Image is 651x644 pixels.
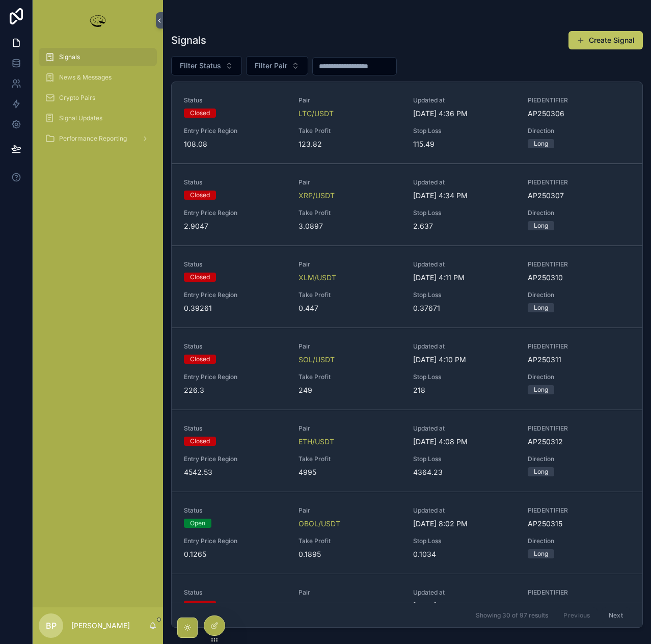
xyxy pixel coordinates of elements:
a: StatusOpenPairOBOL/USDTUpdated at[DATE] 8:02 PMPIEDENTIFIERAP250315Entry Price Region0.1265Take P... [172,492,642,574]
span: Pair [299,178,401,186]
img: App logo [88,12,108,29]
span: 0.447 [299,303,401,313]
span: Status [184,424,286,433]
span: Pair [299,96,401,104]
span: Status [184,588,286,597]
div: Long [534,303,548,312]
span: [DATE] 4:08 PM [413,437,516,447]
div: Open [190,519,205,528]
span: [DATE] 4:11 PM [413,273,516,283]
a: LTC/USDT [299,109,334,119]
span: Status [184,260,286,269]
p: [PERSON_NAME] [71,621,130,631]
span: Showing 30 of 97 results [476,611,548,620]
span: Crypto Pairs [59,94,95,102]
span: Take Profit [299,291,401,299]
span: [DATE] 4:10 PM [413,355,516,365]
span: Entry Price Region [184,127,286,135]
a: ETH/USDT [299,437,334,447]
a: StatusClosedPairXRP/USDTUpdated at[DATE] 4:34 PMPIEDENTIFIERAP250307Entry Price Region2.9047Take ... [172,164,642,246]
span: Stop Loss [413,373,516,381]
span: Status [184,342,286,351]
div: Closed [190,273,210,282]
span: 115.49 [413,139,516,149]
a: XRP/USDT [299,191,335,201]
button: Next [602,607,630,623]
button: Select Button [171,56,242,75]
span: 123.82 [299,139,401,149]
span: 0.37671 [413,303,516,313]
span: Take Profit [299,455,401,463]
span: AP250306 [528,109,630,119]
span: Updated at [413,588,516,597]
div: Long [534,467,548,476]
div: Closed [190,355,210,364]
span: AP250311 [528,355,630,365]
a: News & Messages [39,68,157,87]
span: Direction [528,209,630,217]
span: PIEDENTIFIER [528,178,630,186]
span: AP250307 [528,191,630,201]
span: Stop Loss [413,291,516,299]
span: Entry Price Region [184,209,286,217]
span: 4995 [299,467,401,477]
span: Take Profit [299,537,401,545]
span: Updated at [413,178,516,186]
span: Status [184,178,286,186]
span: 0.1265 [184,549,286,559]
span: Take Profit [299,127,401,135]
span: Pair [299,260,401,269]
span: 4364.23 [413,467,516,477]
span: News & Messages [59,73,112,82]
span: AP250312 [528,437,630,447]
span: Entry Price Region [184,291,286,299]
a: BTC/USDT [299,601,334,611]
span: [DATE] 4:34 PM [413,191,516,201]
span: AP250309 [528,601,630,611]
span: [DATE] 7:12 PM [413,601,516,611]
div: Long [534,139,548,148]
span: Direction [528,291,630,299]
div: Long [534,385,548,394]
span: Updated at [413,506,516,515]
span: 226.3 [184,385,286,395]
span: Pair [299,588,401,597]
h1: Signals [171,33,206,47]
span: 3.0897 [299,221,401,231]
div: Closed [190,601,210,610]
span: Stop Loss [413,209,516,217]
span: PIEDENTIFIER [528,342,630,351]
a: XLM/USDT [299,273,336,283]
span: 108.08 [184,139,286,149]
span: 0.1895 [299,549,401,559]
a: SOL/USDT [299,355,335,365]
span: Filter Status [180,61,221,71]
span: 218 [413,385,516,395]
span: Filter Pair [255,61,287,71]
a: StatusClosedPairETH/USDTUpdated at[DATE] 4:08 PMPIEDENTIFIERAP250312Entry Price Region4542.53Take... [172,410,642,492]
a: StatusClosedPairSOL/USDTUpdated at[DATE] 4:10 PMPIEDENTIFIERAP250311Entry Price Region226.3Take P... [172,328,642,410]
span: [DATE] 4:36 PM [413,109,516,119]
div: Closed [190,437,210,446]
span: Entry Price Region [184,537,286,545]
a: OBOL/USDT [299,519,340,529]
span: Direction [528,537,630,545]
a: Crypto Pairs [39,89,157,107]
span: PIEDENTIFIER [528,96,630,104]
span: Updated at [413,424,516,433]
span: Direction [528,373,630,381]
a: Performance Reporting [39,129,157,148]
a: Signal Updates [39,109,157,127]
div: Long [534,221,548,230]
span: 2.9047 [184,221,286,231]
span: Pair [299,342,401,351]
span: AP250315 [528,519,630,529]
span: PIEDENTIFIER [528,260,630,269]
span: Stop Loss [413,127,516,135]
span: Status [184,96,286,104]
a: Create Signal [568,31,643,49]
